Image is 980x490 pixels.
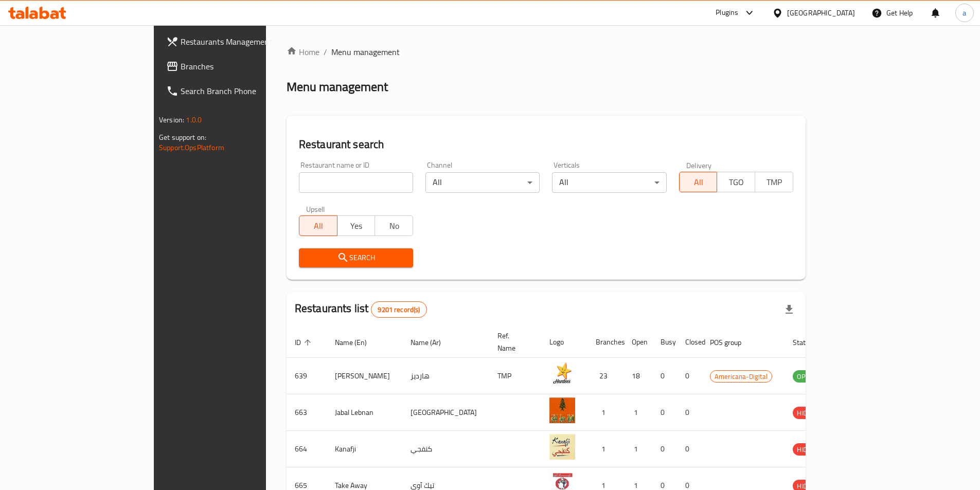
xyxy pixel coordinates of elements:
[158,29,317,54] a: Restaurants Management
[159,131,206,144] span: Get support on:
[342,219,371,233] span: Yes
[402,394,489,431] td: [GEOGRAPHIC_DATA]
[759,175,789,190] span: TMP
[710,336,755,349] span: POS group
[159,141,224,154] a: Support.OpsPlatform
[299,248,413,267] button: Search
[307,251,405,264] span: Search
[623,394,652,431] td: 1
[299,215,337,236] button: All
[181,60,309,72] span: Branches
[337,215,376,236] button: Yes
[287,79,388,95] h2: Menu management
[489,358,541,394] td: TMP
[679,172,718,192] button: All
[497,330,529,354] span: Ref. Name
[677,431,702,467] td: 0
[686,161,712,169] label: Delivery
[721,175,751,190] span: TGO
[755,172,793,192] button: TMP
[549,361,575,387] img: Hardee's
[623,358,652,394] td: 18
[963,7,966,19] span: a
[327,431,402,467] td: Kanafji
[379,219,409,233] span: No
[684,175,714,190] span: All
[552,172,666,193] div: All
[549,434,575,460] img: Kanafji
[710,371,772,383] span: Americana-Digital
[793,443,824,456] div: HIDDEN
[541,326,587,358] th: Logo
[299,137,793,152] h2: Restaurant search
[652,358,677,394] td: 0
[777,297,801,322] div: Export file
[652,431,677,467] td: 0
[652,326,677,358] th: Busy
[793,444,824,456] span: HIDDEN
[677,358,702,394] td: 0
[371,305,426,315] span: 9201 record(s)
[158,79,317,103] a: Search Branch Phone
[402,431,489,467] td: كنفجي
[717,172,755,192] button: TGO
[677,394,702,431] td: 0
[587,394,623,431] td: 1
[677,326,702,358] th: Closed
[324,46,327,58] li: /
[716,7,738,19] div: Plugins
[327,394,402,431] td: Jabal Lebnan
[158,54,317,79] a: Branches
[549,397,575,423] img: Jabal Lebnan
[425,172,540,193] div: All
[587,431,623,467] td: 1
[587,326,623,358] th: Branches
[793,370,818,383] div: OPEN
[587,358,623,394] td: 23
[159,113,184,126] span: Version:
[181,35,309,48] span: Restaurants Management
[623,326,652,358] th: Open
[793,336,826,349] span: Status
[327,358,402,394] td: [PERSON_NAME]
[331,46,400,58] span: Menu management
[793,407,824,419] span: HIDDEN
[295,336,314,349] span: ID
[295,301,427,318] h2: Restaurants list
[793,371,818,383] span: OPEN
[411,336,454,349] span: Name (Ar)
[304,219,333,233] span: All
[375,215,413,236] button: No
[787,7,855,19] div: [GEOGRAPHIC_DATA]
[287,46,806,58] nav: breadcrumb
[402,358,489,394] td: هارديز
[306,205,325,212] label: Upsell
[652,394,677,431] td: 0
[299,172,413,193] input: Search for restaurant name or ID..
[623,431,652,467] td: 1
[186,113,202,126] span: 1.0.0
[335,336,380,349] span: Name (En)
[371,301,426,318] div: Total records count
[181,85,309,97] span: Search Branch Phone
